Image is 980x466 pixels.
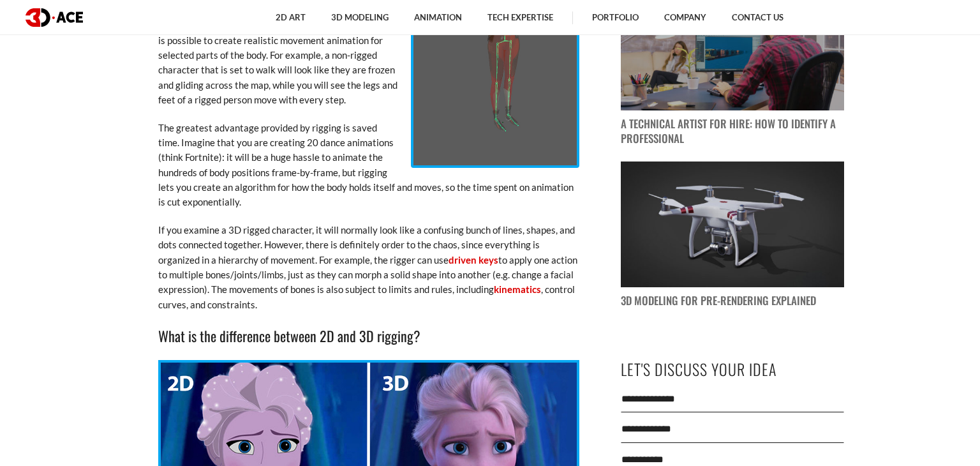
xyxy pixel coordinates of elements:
[621,162,844,308] a: blog post image 3D Modeling for Pre-rendering Explained
[158,325,579,347] h3: What is the difference between 2D and 3D rigging?
[494,283,541,295] a: kinematics
[621,294,844,308] p: 3D Modeling for Pre-rendering Explained
[158,121,579,210] p: The greatest advantage provided by rigging is saved time. Imagine that you are creating 20 dance ...
[621,162,844,287] img: blog post image
[26,8,83,27] img: logo dark
[621,117,844,146] p: A Technical Artist for Hire: How to Identify a Professional
[158,223,579,312] p: If you examine a 3D rigged character, it will normally look like a confusing bunch of lines, shap...
[449,254,498,266] a: driven keys
[621,355,844,384] p: Let's Discuss Your Idea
